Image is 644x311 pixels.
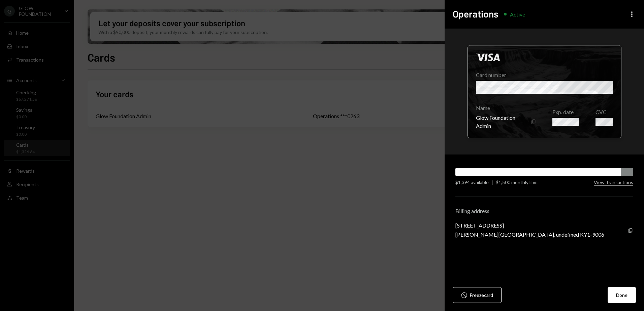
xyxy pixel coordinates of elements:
div: Freeze card [470,291,493,299]
div: Click to hide [468,45,621,138]
div: [STREET_ADDRESS] [455,222,604,229]
div: $1,394 available [455,179,489,186]
h2: Operations [453,7,498,21]
div: | [491,179,493,186]
div: Billing address [455,208,633,214]
button: View Transactions [594,179,633,186]
button: Done [608,287,636,303]
div: Active [510,11,525,18]
button: Freezecard [453,287,502,303]
div: $1,500 monthly limit [496,179,538,186]
div: [PERSON_NAME][GEOGRAPHIC_DATA], undefined KY1-9006 [455,231,604,238]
